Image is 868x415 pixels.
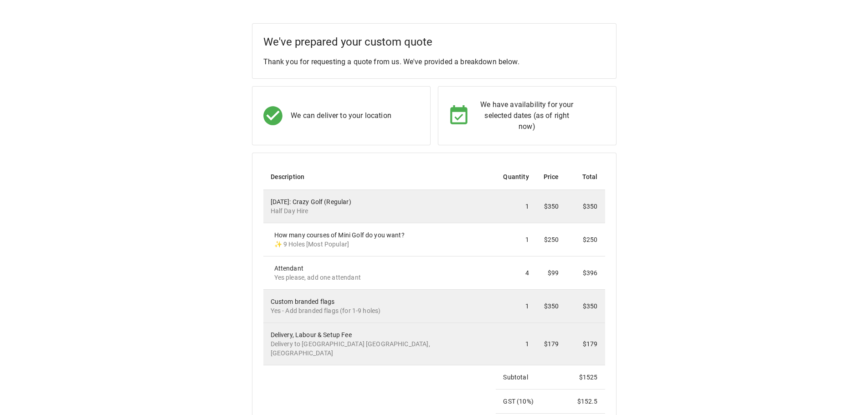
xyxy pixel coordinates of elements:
td: $ 1525 [566,365,605,389]
td: $350 [566,290,605,323]
td: $350 [536,290,566,323]
td: $350 [566,190,605,223]
p: We have availability for your selected dates (as of right now) [476,99,578,132]
div: Delivery, Labour & Setup Fee [271,330,489,358]
td: 1 [496,190,536,223]
td: $179 [536,323,566,365]
div: Custom branded flags [271,297,489,315]
p: ✨ 9 Holes [Most Popular] [274,240,489,249]
td: 1 [496,323,536,365]
th: Price [536,164,566,190]
td: $ 152.5 [566,389,605,414]
td: $350 [536,190,566,223]
td: $250 [566,223,605,256]
p: Delivery to [GEOGRAPHIC_DATA] [GEOGRAPHIC_DATA], [GEOGRAPHIC_DATA] [271,339,489,358]
td: 1 [496,223,536,256]
td: $179 [566,323,605,365]
td: Subtotal [496,365,566,389]
p: Yes please, add one attendant [274,273,489,282]
td: 4 [496,256,536,290]
td: GST ( 10 %) [496,389,566,414]
td: $250 [536,223,566,256]
h5: We've prepared your custom quote [263,35,605,49]
td: $396 [566,256,605,290]
p: Thank you for requesting a quote from us. We've provided a breakdown below. [263,56,605,67]
div: How many courses of Mini Golf do you want? [274,231,489,249]
p: Yes - Add branded flags (for 1-9 holes) [271,306,489,315]
th: Total [566,164,605,190]
div: Attendant [274,264,489,282]
th: Description [263,164,496,190]
th: Quantity [496,164,536,190]
td: $99 [536,256,566,290]
div: [DATE]: Crazy Golf (Regular) [271,197,489,215]
p: Half Day Hire [271,206,489,215]
p: We can deliver to your location [291,110,391,121]
td: 1 [496,290,536,323]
